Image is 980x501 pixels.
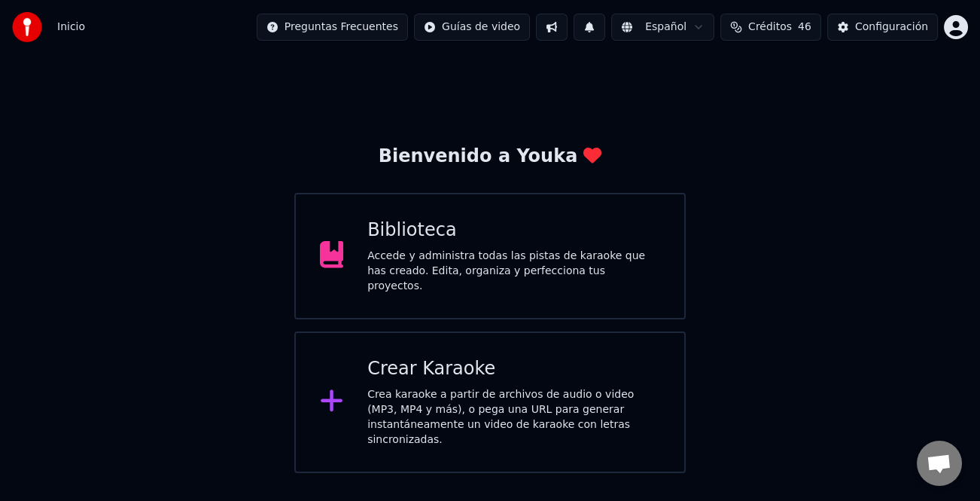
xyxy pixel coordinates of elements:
span: Inicio [57,20,85,35]
div: Configuración [855,20,928,35]
div: Crear Karaoke [367,357,660,381]
div: Accede y administra todas las pistas de karaoke que has creado. Edita, organiza y perfecciona tus... [367,249,660,294]
span: 46 [798,20,811,35]
span: Créditos [748,20,792,35]
a: Chat abierto [917,441,962,486]
button: Créditos46 [720,14,821,41]
button: Preguntas Frecuentes [257,14,408,41]
button: Configuración [827,14,938,41]
div: Biblioteca [367,218,660,243]
nav: breadcrumb [57,20,85,35]
button: Guías de video [414,14,530,41]
img: youka [12,12,42,42]
div: Crea karaoke a partir de archivos de audio o video (MP3, MP4 y más), o pega una URL para generar ... [367,387,660,448]
div: Bienvenido a Youka [379,145,602,169]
